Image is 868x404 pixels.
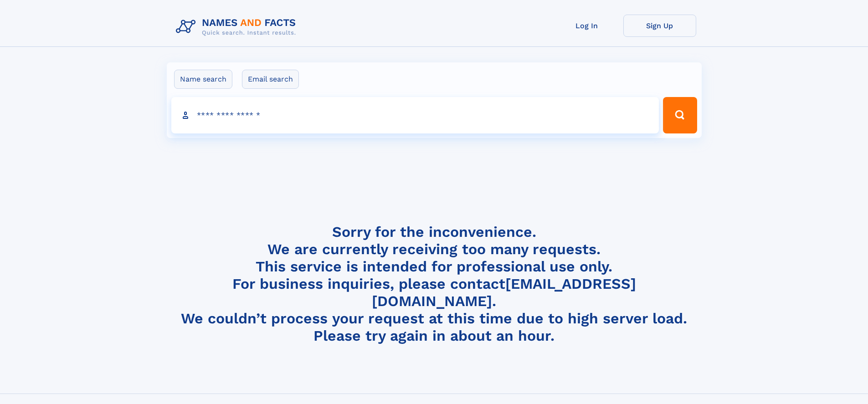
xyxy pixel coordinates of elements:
[372,275,636,310] a: [EMAIL_ADDRESS][DOMAIN_NAME]
[171,97,659,133] input: search input
[172,223,696,345] h4: Sorry for the inconvenience. We are currently receiving too many requests. This service is intend...
[550,15,623,37] a: Log In
[623,15,696,37] a: Sign Up
[174,70,232,89] label: Name search
[663,97,697,133] button: Search Button
[242,70,299,89] label: Email search
[172,15,303,39] img: Logo Names and Facts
